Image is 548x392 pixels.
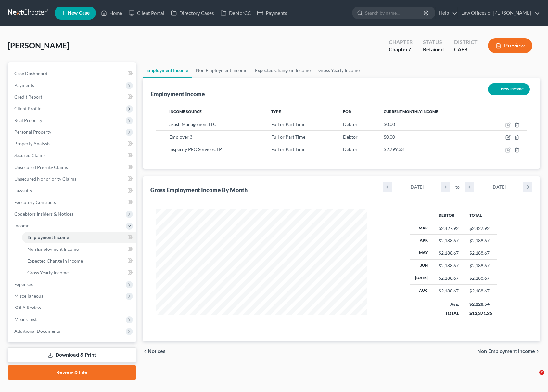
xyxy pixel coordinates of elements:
[14,164,68,170] span: Unsecured Priority Claims
[384,109,438,114] span: Current Monthly Income
[410,247,433,259] th: May
[439,275,459,281] div: $2,188.67
[423,38,444,46] div: Status
[9,68,136,79] a: Case Dashboard
[27,246,79,252] span: Non Employment Income
[27,258,83,264] span: Expected Change in Income
[98,7,125,19] a: Home
[410,235,433,247] th: Apr
[343,109,351,114] span: For
[27,270,69,275] span: Gross Yearly Income
[14,176,76,182] span: Unsecured Nonpriority Claims
[365,7,425,19] input: Search by name...
[14,305,41,310] span: SOFA Review
[488,38,532,53] button: Preview
[392,182,441,192] div: [DATE]
[526,370,542,385] iframe: Intercom live chat
[314,62,363,78] a: Gross Yearly Income
[22,267,136,278] a: Gross Yearly Income
[343,134,358,140] span: Debtor
[9,138,136,150] a: Property Analysis
[14,211,73,217] span: Codebtors Insiders & Notices
[469,301,492,307] div: $2,228.54
[465,182,474,192] i: chevron_left
[439,263,459,269] div: $2,188.67
[458,7,540,19] a: Law Offices of [PERSON_NAME]
[271,121,305,127] span: Full or Part Time
[436,7,457,19] a: Help
[271,134,305,140] span: Full or Part Time
[148,349,166,354] span: Notices
[14,71,47,76] span: Case Dashboard
[169,134,192,140] span: Employer 3
[343,121,358,127] span: Debtor
[439,225,459,232] div: $2,427.92
[488,83,530,95] button: New Income
[22,232,136,243] a: Employment Income
[410,222,433,234] th: Mar
[343,146,358,152] span: Debtor
[14,94,42,100] span: Credit Report
[9,302,136,314] a: SOFA Review
[383,182,392,192] i: chevron_left
[169,109,202,114] span: Income Source
[523,182,532,192] i: chevron_right
[22,243,136,255] a: Non Employment Income
[169,146,222,152] span: Insperity PEO Services, LP
[8,365,136,380] a: Review & File
[14,117,42,123] span: Real Property
[423,46,444,53] div: Retained
[150,186,248,194] div: Gross Employment Income By Month
[439,310,459,317] div: TOTAL
[125,7,168,19] a: Client Portal
[464,285,497,297] td: $2,188.67
[271,146,305,152] span: Full or Part Time
[384,121,395,127] span: $0.00
[464,209,497,222] th: Total
[384,134,395,140] span: $0.00
[389,46,413,53] div: Chapter
[439,288,459,294] div: $2,188.67
[433,209,464,222] th: Debtor
[439,301,459,307] div: Avg.
[68,11,90,16] span: New Case
[251,62,314,78] a: Expected Change in Income
[454,46,478,53] div: CAEB
[464,247,497,259] td: $2,188.67
[217,7,254,19] a: DebtorCC
[14,293,43,299] span: Miscellaneous
[14,223,29,228] span: Income
[408,46,411,52] span: 7
[14,281,33,287] span: Expenses
[192,62,251,78] a: Non Employment Income
[14,317,37,322] span: Means Test
[469,310,492,317] div: $13,371.25
[22,255,136,267] a: Expected Change in Income
[535,349,540,354] i: chevron_right
[441,182,450,192] i: chevron_right
[539,370,544,375] span: 2
[439,250,459,256] div: $2,188.67
[477,349,540,354] button: Non Employment Income chevron_right
[9,173,136,185] a: Unsecured Nonpriority Claims
[8,347,136,363] a: Download & Print
[439,237,459,244] div: $2,188.67
[14,129,51,135] span: Personal Property
[254,7,290,19] a: Payments
[9,185,136,196] a: Lawsuits
[14,199,56,205] span: Executory Contracts
[14,106,41,111] span: Client Profile
[464,260,497,272] td: $2,188.67
[27,235,69,240] span: Employment Income
[169,121,216,127] span: akash Management LLC
[150,90,205,98] div: Employment Income
[9,91,136,103] a: Credit Report
[14,153,45,158] span: Secured Claims
[9,161,136,173] a: Unsecured Priority Claims
[477,349,535,354] span: Non Employment Income
[454,38,478,46] div: District
[464,235,497,247] td: $2,188.67
[455,184,460,190] span: to
[143,62,192,78] a: Employment Income
[410,285,433,297] th: Aug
